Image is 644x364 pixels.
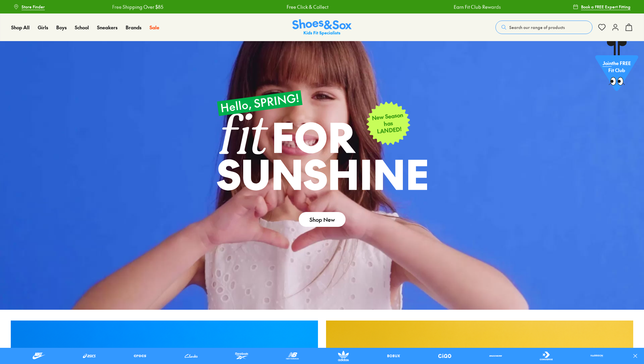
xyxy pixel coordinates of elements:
[150,24,159,31] a: Sale
[299,212,346,227] a: Shop New
[11,24,30,31] a: Shop All
[453,3,501,10] a: Earn Fit Club Rewards
[495,21,592,34] button: Search our range of products
[292,19,352,36] img: SNS_Logo_Responsive.svg
[509,24,565,30] span: Search our range of products
[56,24,67,31] span: Boys
[75,24,89,31] span: School
[97,24,118,31] a: Sneakers
[13,1,45,13] a: Store Finder
[581,4,631,10] span: Book a FREE Expert Fitting
[75,24,89,31] a: School
[126,24,141,31] a: Brands
[126,24,141,31] span: Brands
[573,1,631,13] a: Book a FREE Expert Fitting
[286,3,328,10] a: Free Click & Collect
[112,3,163,10] a: Free Shipping Over $85
[22,4,45,10] span: Store Finder
[292,19,352,36] a: Shoes & Sox
[11,24,30,31] span: Shop All
[38,24,48,31] span: Girls
[38,24,48,31] a: Girls
[595,41,638,95] a: Jointhe FREE Fit Club
[97,24,118,31] span: Sneakers
[603,60,612,66] span: Join
[150,24,159,31] span: Sale
[56,24,67,31] a: Boys
[595,54,638,79] p: the FREE Fit Club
